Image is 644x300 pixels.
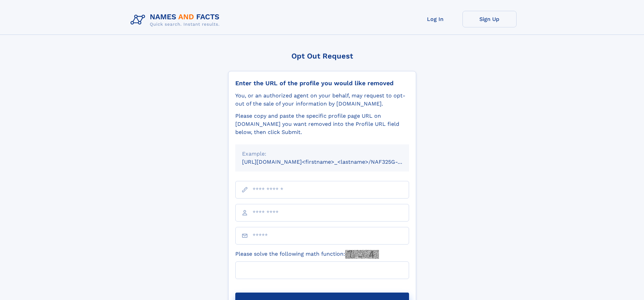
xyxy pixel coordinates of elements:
[235,92,409,108] div: You, or an authorized agent on your behalf, may request to opt-out of the sale of your informatio...
[408,11,462,27] a: Log In
[228,52,416,60] div: Opt Out Request
[235,250,379,259] label: Please solve the following math function:
[235,112,409,136] div: Please copy and paste the specific profile page URL on [DOMAIN_NAME] you want removed into the Pr...
[242,150,402,158] div: Example:
[235,79,409,87] div: Enter the URL of the profile you would like removed
[242,159,422,165] small: [URL][DOMAIN_NAME]<firstname>_<lastname>/NAF325G-xxxxxxxx
[128,11,225,29] img: Logo Names and Facts
[462,11,517,27] a: Sign Up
